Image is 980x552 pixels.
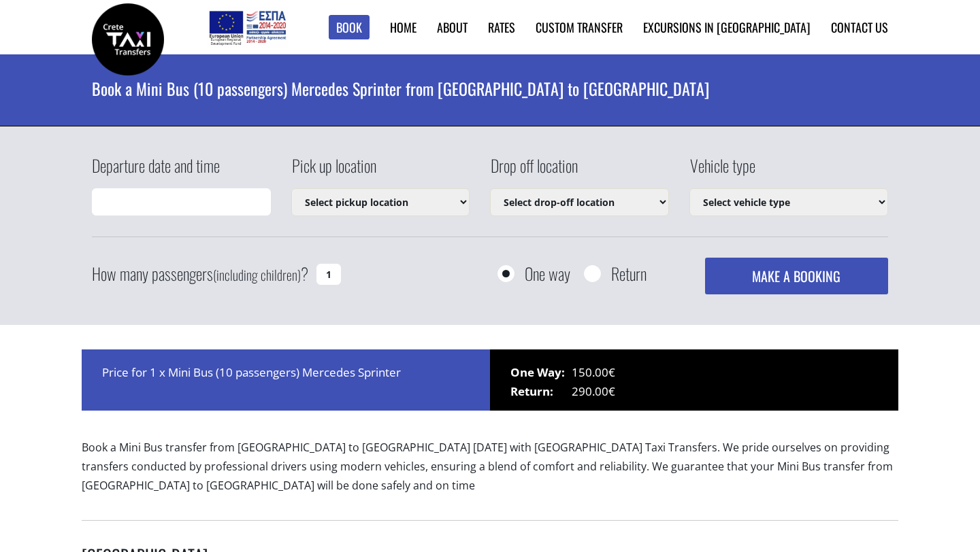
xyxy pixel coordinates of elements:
[207,7,288,48] img: e-bannersEUERDF180X90.jpg
[92,54,888,122] h1: Book a Mini Bus (10 passengers) Mercedes Sprinter from [GEOGRAPHIC_DATA] to [GEOGRAPHIC_DATA]
[329,15,370,40] a: Book
[92,258,308,291] label: How many passengers ?
[510,363,572,382] span: One Way:
[490,349,898,411] div: 150.00€ 290.00€
[92,3,164,75] img: Crete Taxi Transfers | Book a Mini Bus transfer from Chania city to Rethymnon city | Crete Taxi T...
[510,382,572,401] span: Return:
[390,18,416,36] a: Home
[525,265,570,282] label: One way
[611,265,647,282] label: Return
[92,154,220,188] label: Departure date and time
[82,349,490,411] div: Price for 1 x Mini Bus (10 passengers) Mercedes Sprinter
[705,258,888,294] button: MAKE A BOOKING
[490,154,578,188] label: Drop off location
[82,438,898,506] p: Book a Mini Bus transfer from [GEOGRAPHIC_DATA] to [GEOGRAPHIC_DATA] [DATE] with [GEOGRAPHIC_DATA...
[437,18,468,36] a: About
[213,264,301,285] small: (including children)
[831,18,888,36] a: Contact us
[643,18,811,36] a: Excursions in [GEOGRAPHIC_DATA]
[536,18,623,36] a: Custom Transfer
[92,31,164,45] a: Crete Taxi Transfers | Book a Mini Bus transfer from Chania city to Rethymnon city | Crete Taxi T...
[689,154,755,188] label: Vehicle type
[291,154,376,188] label: Pick up location
[488,18,515,36] a: Rates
